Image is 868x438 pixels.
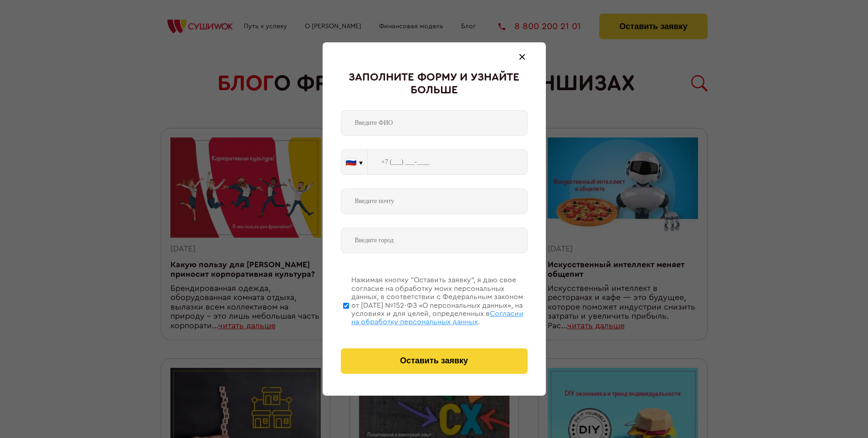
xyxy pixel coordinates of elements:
[368,149,528,175] input: +7 (___) ___-____
[341,188,528,214] input: Введите почту
[341,348,528,374] button: Оставить заявку
[341,71,528,97] div: Заполните форму и узнайте больше
[351,310,524,326] span: Согласии на обработку персональных данных
[341,110,528,136] input: Введите ФИО
[351,276,528,326] div: Нажимая кнопку “Оставить заявку”, я даю свое согласие на обработку моих персональных данных, в со...
[341,150,367,174] button: 🇷🇺
[341,228,528,253] input: Введите город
